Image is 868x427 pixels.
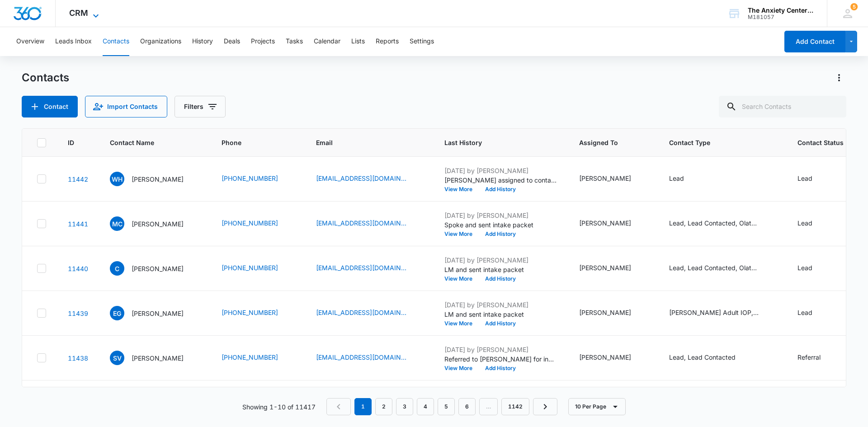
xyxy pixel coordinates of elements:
div: Phone - (816) 645-0738 - Select to Edit Field [222,263,294,274]
a: [EMAIL_ADDRESS][DOMAIN_NAME] [316,218,406,228]
div: Phone - (913) 314-7160 - Select to Edit Field [222,174,294,184]
button: Projects [251,27,275,56]
div: Contact Status - Referral - Select to Edit Field [797,352,837,363]
div: Lead [797,218,812,228]
h1: Contacts [22,71,69,84]
a: [EMAIL_ADDRESS][DOMAIN_NAME] [316,263,406,272]
p: [PERSON_NAME] [132,264,184,273]
span: Contact Name [110,138,187,147]
button: Settings [410,27,434,56]
div: Assigned To - Anna Dietz-Henk - Select to Edit Field [579,174,647,184]
button: History [192,27,213,56]
div: Contact Status - Lead - Select to Edit Field [797,308,829,319]
p: Spoke and sent intake packet [444,220,557,230]
button: Add History [479,231,522,237]
div: Email - whegner@gmail.com - Select to Edit Field [316,174,423,184]
div: [PERSON_NAME] [579,308,631,317]
button: Add History [479,321,522,326]
div: Lead [669,174,684,183]
div: Contact Name - Savannah VanCleave - Select to Edit Field [110,351,200,365]
a: Navigate to contact details page for Maggie Crist [68,220,88,228]
span: WH [110,172,124,186]
div: Contact Name - Emma Grewe - Select to Edit Field [110,306,200,320]
a: [PHONE_NUMBER] [222,308,278,317]
p: [PERSON_NAME] [132,219,184,229]
div: Contact Type - Lead, Lead Contacted, Olathe Adult IOP - Select to Edit Field [669,218,776,229]
span: Contact Status [797,138,844,147]
div: Assigned To - Erika Marker - Select to Edit Field [579,352,647,363]
a: [EMAIL_ADDRESS][DOMAIN_NAME] [316,352,406,362]
p: Referred to [PERSON_NAME] for individual therapy [444,354,557,364]
p: [PERSON_NAME] [132,309,184,318]
p: [DATE] by [PERSON_NAME] [444,211,557,220]
div: Lead, Lead Contacted, Olathe Adult IOP [669,263,759,272]
div: Referral [797,352,821,362]
a: [EMAIL_ADDRESS][DOMAIN_NAME] [316,174,406,183]
p: [DATE] by [PERSON_NAME] [444,166,557,175]
a: Page 2 [375,398,392,415]
span: Phone [222,138,281,147]
div: Email - savannahvancleave@gmail.com - Select to Edit Field [316,352,423,363]
div: [PERSON_NAME] Adult IOP, Lead, Lead Contacted [669,308,759,317]
p: LM and sent intake packet [444,265,557,274]
a: Page 3 [396,398,413,415]
div: [PERSON_NAME] [579,352,631,362]
a: Next Page [533,398,557,415]
button: Add History [479,187,522,192]
div: Contact Type - Lawrence Adult IOP, Lead, Lead Contacted - Select to Edit Field [669,308,776,319]
button: Actions [832,70,846,85]
nav: Pagination [326,398,557,415]
div: [PERSON_NAME] [579,218,631,228]
div: Email - maggiecrist04@gmail.com - Select to Edit Field [316,218,423,229]
a: Page 1142 [501,398,529,415]
p: LM and sent intake packet [444,310,557,319]
button: 10 Per Page [568,398,626,415]
button: Add Contact [22,96,78,117]
a: Navigate to contact details page for Emma Grewe [68,310,88,317]
div: Email - emgrewe13@gmail.com - Select to Edit Field [316,308,423,319]
div: Contact Name - William Hegner - Select to Edit Field [110,172,200,186]
button: Filters [175,96,226,117]
button: Calendar [314,27,340,56]
p: [DATE] by [PERSON_NAME] [444,300,557,310]
div: Phone - (913) 832-8788 - Select to Edit Field [222,308,294,319]
button: Add History [479,276,522,282]
div: Assigned To - Erika Marker - Select to Edit Field [579,308,647,319]
p: [PERSON_NAME] assigned to contact. [444,175,557,185]
a: [PHONE_NUMBER] [222,218,278,228]
div: Contact Type - Lead - Select to Edit Field [669,174,700,184]
button: Leads Inbox [55,27,92,56]
div: Lead, Lead Contacted, Olathe Adult IOP [669,218,759,228]
div: account id [748,14,814,20]
input: Search Contacts [719,96,846,117]
div: Contact Type - Lead, Lead Contacted, Olathe Adult IOP - Select to Edit Field [669,263,776,274]
div: Assigned To - Erika Marker - Select to Edit Field [579,263,647,274]
span: 5 [850,3,858,10]
span: CRM [69,8,88,18]
div: Email - hicarlmfjones@gmail.com - Select to Edit Field [316,263,423,274]
span: ID [68,138,75,147]
button: View More [444,231,479,237]
button: View More [444,276,479,282]
div: Contact Status - Lead - Select to Edit Field [797,263,829,274]
a: [PHONE_NUMBER] [222,174,278,183]
button: Tasks [286,27,303,56]
span: SV [110,351,124,365]
div: account name [748,7,814,14]
a: Navigate to contact details page for William Hegner [68,175,88,183]
div: Contact Type - Lead, Lead Contacted - Select to Edit Field [669,352,752,363]
div: Lead [797,174,812,183]
button: Add History [479,366,522,371]
p: [PERSON_NAME] [132,174,184,184]
div: [PERSON_NAME] [579,174,631,183]
button: Add Contact [784,31,845,52]
div: Phone - (918) 844-9407 - Select to Edit Field [222,352,294,363]
span: C [110,261,124,276]
span: MC [110,216,124,231]
a: Page 4 [417,398,434,415]
span: Assigned To [579,138,634,147]
div: Lead, Lead Contacted [669,352,736,362]
div: Lead [797,263,812,272]
button: Reports [376,27,399,56]
a: Page 5 [438,398,455,415]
